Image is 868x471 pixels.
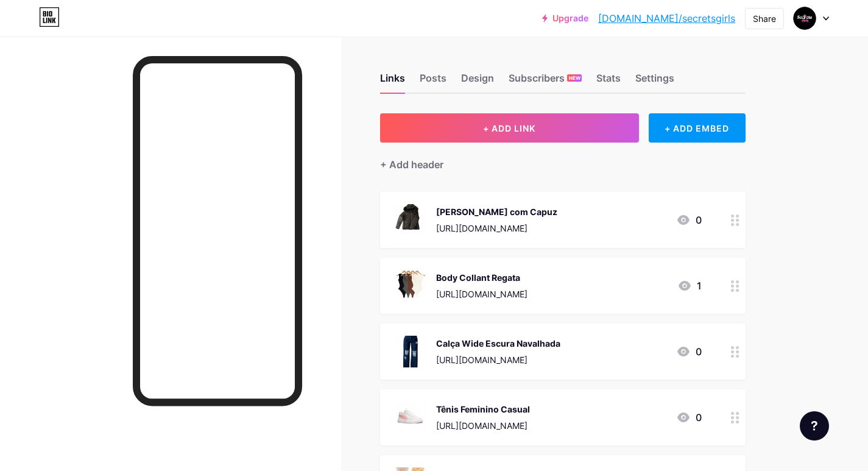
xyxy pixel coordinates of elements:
[509,71,582,93] div: Subscribers
[676,213,702,227] div: 0
[598,11,735,26] a: [DOMAIN_NAME]/secretsgirls
[380,71,405,93] div: Links
[395,402,426,433] img: Tênis Feminino Casual
[635,71,674,93] div: Settings
[436,271,528,284] div: Body Collant Regata
[436,288,528,300] div: [URL][DOMAIN_NAME]
[436,353,560,366] div: [URL][DOMAIN_NAME]
[596,71,621,93] div: Stats
[542,13,588,23] a: Upgrade
[436,222,557,235] div: [URL][DOMAIN_NAME]
[676,344,702,359] div: 0
[753,12,776,25] div: Share
[395,204,426,236] img: Jaqueta Puffer com Capuz
[676,410,702,425] div: 0
[436,337,560,350] div: Calça Wide Escura Navalhada
[569,74,580,82] span: NEW
[649,113,746,143] div: + ADD EMBED
[395,270,426,302] img: Body Collant Regata
[483,123,535,133] span: + ADD LINK
[380,113,639,143] button: + ADD LINK
[436,403,530,416] div: Tênis Feminino Casual
[420,71,446,93] div: Posts
[380,157,443,172] div: + Add header
[436,205,557,218] div: [PERSON_NAME] com Capuz
[677,278,702,293] div: 1
[436,419,530,432] div: [URL][DOMAIN_NAME]
[793,7,816,30] img: secretsgirls
[395,336,426,367] img: Calça Wide Escura Navalhada
[461,71,494,93] div: Design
